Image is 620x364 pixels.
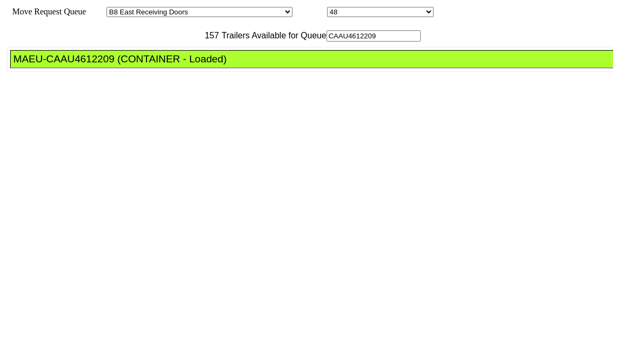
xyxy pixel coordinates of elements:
[7,7,86,16] span: Move Request Queue
[88,7,104,16] span: Area
[199,31,219,40] span: 157
[327,30,421,42] input: Filter Available Trailers
[295,7,325,16] span: Location
[219,31,327,40] span: Trailers Available for Queue
[13,53,619,65] div: MAEU-CAAU4612209 (CONTAINER - Loaded)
